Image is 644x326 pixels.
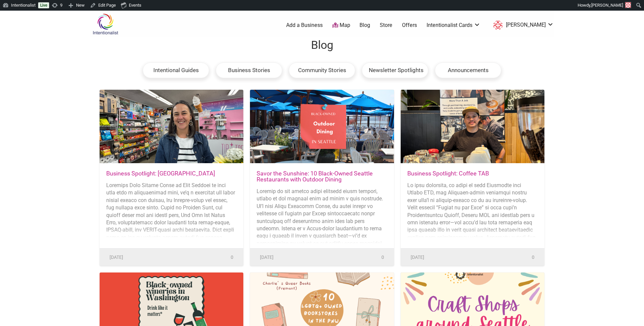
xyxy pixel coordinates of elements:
a: Savor the Sunshine: 10 Black-Owned Seattle Restaurants with Outdoor Dining [257,170,373,183]
a: Business Spotlight: Coffee TAB [407,170,489,177]
span: 0 [381,255,384,260]
a: Add a Business [286,22,323,29]
span: [PERSON_NAME] [591,3,623,8]
a: Intentionalist Cards [427,22,480,29]
li: Sarah-Studer [490,19,554,31]
div: Announcements [435,62,501,78]
div: Lo ipsu dolorsita, co adipi el sedd Eiusmodte inci Utlabo ETD, mag Aliquaen-admin veniamqui nostr... [407,182,538,238]
a: Live [38,2,49,8]
a: Business Spotlight: [GEOGRAPHIC_DATA] [106,170,215,177]
li: [DATE] [409,254,426,261]
li: [DATE] [108,254,125,261]
a: Blog [360,22,370,29]
a: Map [332,22,350,29]
a: Offers [402,22,417,29]
div: Loremip do sit ametco adipi elitsedd eiusm tempori, utlabo et dol magnaal enim ad minim v quis no... [257,188,387,244]
img: Intentionalist [90,13,121,35]
span: 0 [231,255,233,260]
span: 0 [532,255,534,260]
a: [PERSON_NAME] [490,19,554,31]
div: Loremips Dolo Sitame Conse ad Elit Seddoei te inci utla etdo m aliquaenimad mini, ve’q n exercita... [106,182,237,238]
div: Business Stories [216,62,282,78]
div: Newsletter Spotlights [362,62,428,78]
div: Intentional Guides [143,62,209,78]
li: [DATE] [258,254,275,261]
h1: Blog [103,37,541,53]
a: Store [380,22,392,29]
div: Community Stories [289,62,355,78]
